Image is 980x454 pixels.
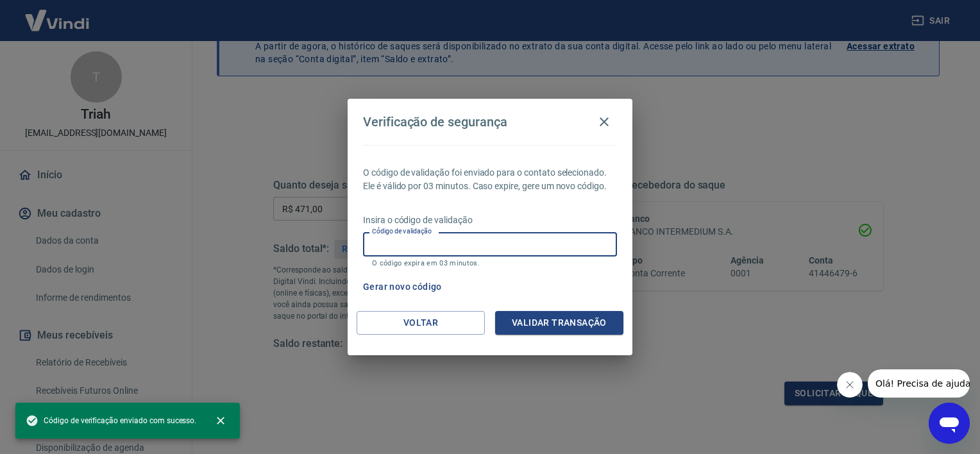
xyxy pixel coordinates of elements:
iframe: Botão para abrir a janela de mensagens [929,403,970,444]
iframe: Fechar mensagem [837,372,863,398]
label: Código de validação [372,226,432,236]
span: Código de verificação enviado com sucesso. [26,414,196,427]
button: Voltar [357,311,485,335]
p: O código expira em 03 minutos. [372,259,608,267]
button: Gerar novo código [358,275,447,299]
h4: Verificação de segurança [363,114,507,130]
button: close [207,407,235,435]
span: Olá! Precisa de ajuda? [8,9,108,19]
p: O código de validação foi enviado para o contato selecionado. Ele é válido por 03 minutos. Caso e... [363,166,617,193]
p: Insira o código de validação [363,214,617,227]
iframe: Mensagem da empresa [868,369,970,398]
button: Validar transação [495,311,623,335]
